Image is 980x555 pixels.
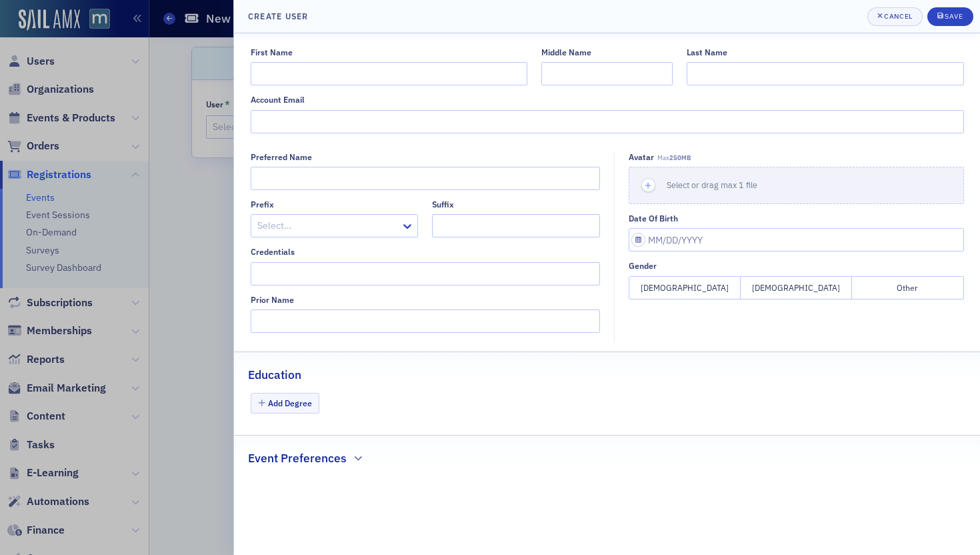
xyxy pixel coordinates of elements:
span: Select or drag max 1 file [667,179,757,190]
span: Max [657,153,691,162]
button: Save [927,7,973,26]
div: Avatar [629,152,654,162]
div: Cancel [884,13,912,20]
h4: Create User [248,10,308,22]
div: Date of Birth [629,213,678,223]
div: Save [945,13,963,20]
button: Cancel [867,7,923,26]
div: Preferred Name [251,152,312,162]
div: Middle Name [541,47,591,57]
button: Add Degree [251,393,320,414]
div: Prefix [251,199,274,209]
h2: Event Preferences [248,450,347,467]
button: Other [852,276,964,300]
button: Select or drag max 1 file [629,167,964,204]
div: Suffix [432,199,454,209]
div: Account Email [251,95,305,105]
button: [DEMOGRAPHIC_DATA] [629,276,741,300]
button: [DEMOGRAPHIC_DATA] [741,276,853,300]
div: Credentials [251,247,295,257]
div: First Name [251,47,293,57]
span: 250MB [669,153,691,162]
input: MM/DD/YYYY [629,228,964,251]
div: Gender [629,261,657,271]
div: Last Name [687,47,727,57]
div: Prior Name [251,295,294,305]
h2: Education [248,366,301,384]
